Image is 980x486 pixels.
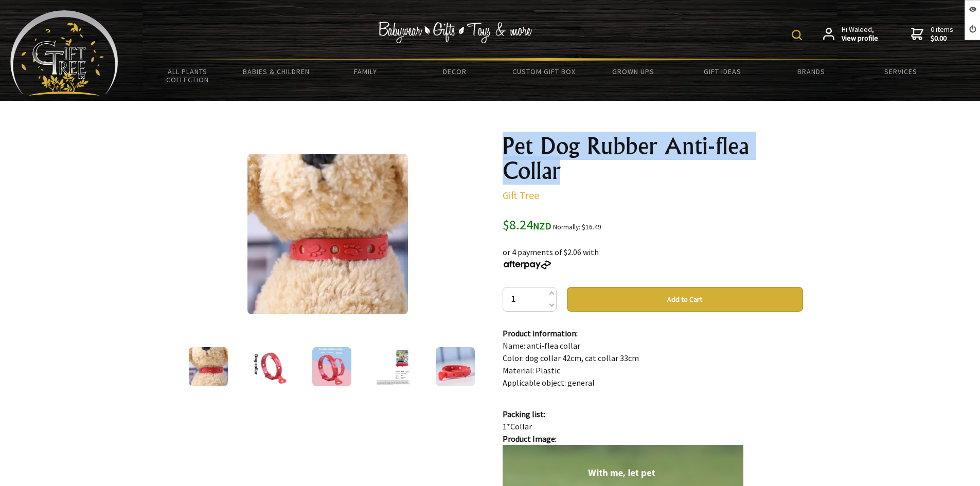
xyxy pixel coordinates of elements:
[503,409,545,419] strong: Packing list:
[503,260,552,269] img: Afterpay
[931,25,953,43] span: 0 items
[251,347,290,386] img: Pet Dog Rubber Anti-flea Collar
[436,347,475,386] img: Pet Dog Rubber Anti-flea Collar
[312,347,351,386] img: Pet Dog Rubber Anti-flea Collar
[678,61,767,82] a: Gift Ideas
[378,22,532,43] img: Babywear - Gifts - Toys & more
[503,189,539,202] a: Gift Tree
[567,287,803,312] button: Add to Cart
[503,233,803,271] div: or 4 payments of $2.06 with
[589,61,678,82] a: Grown Ups
[842,34,878,43] strong: View profile
[321,61,410,82] a: Family
[503,327,803,389] p: Name: anti-flea collar Color: dog collar 42cm, cat collar 33cm Material: Plastic Applicable objec...
[503,216,551,233] span: $8.24
[410,61,499,82] a: Decor
[553,223,601,231] small: Normally: $16.49
[856,61,945,82] a: Services
[10,10,118,96] img: Babyware - Gifts - Toys and more...
[931,34,953,43] strong: $0.00
[143,61,232,91] a: All Plants Collection
[503,434,557,444] strong: Product Image:
[792,30,802,40] img: product search
[374,347,413,386] img: Pet Dog Rubber Anti-flea Collar
[500,61,589,82] a: Custom Gift Box
[823,25,878,43] a: Hi Waleed,View profile
[189,347,228,386] img: Pet Dog Rubber Anti-flea Collar
[911,25,953,43] a: 0 items$0.00
[533,220,551,232] span: NZD
[842,25,878,43] span: Hi Waleed,
[767,61,856,82] a: Brands
[232,61,321,82] a: Babies & Children
[247,154,408,314] img: Pet Dog Rubber Anti-flea Collar
[503,134,803,183] h1: Pet Dog Rubber Anti-flea Collar
[503,328,578,338] strong: Product information:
